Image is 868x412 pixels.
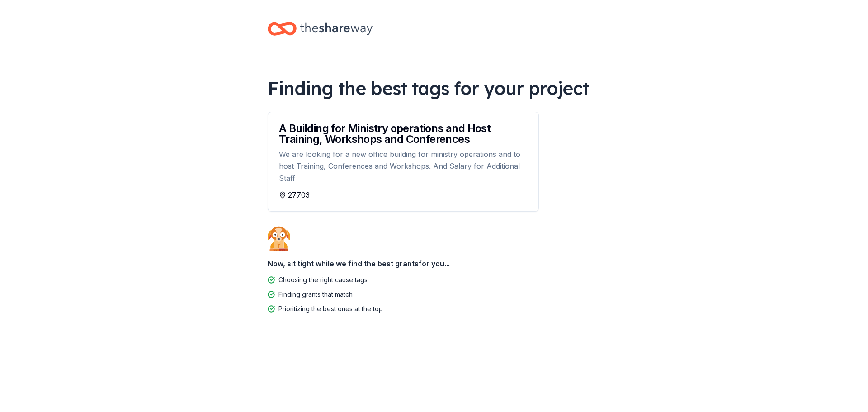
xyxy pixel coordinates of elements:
[279,123,528,145] div: A Building for Ministry operations and Host Training, Workshops and Conferences
[268,76,600,101] div: Finding the best tags for your project
[268,255,600,273] div: Now, sit tight while we find the best grants for you...
[278,289,353,300] div: Finding grants that match
[278,303,383,314] div: Prioritizing the best ones at the top
[278,275,368,285] div: Choosing the right cause tags
[279,189,528,200] div: 27703
[268,226,290,251] img: Dog waiting patiently
[279,148,528,184] div: We are looking for a new office building for ministry operations and to host Training, Conference...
